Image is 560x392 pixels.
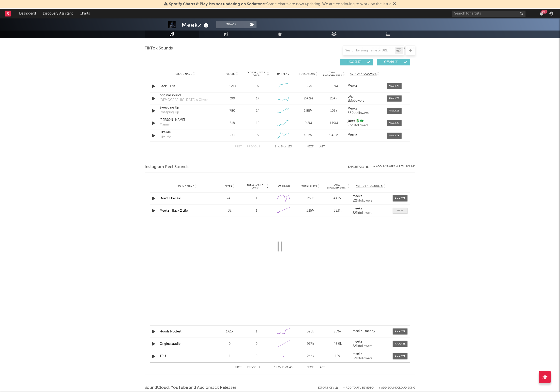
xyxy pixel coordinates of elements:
[322,133,345,138] div: 1.48M
[216,21,247,28] button: Track
[318,386,338,389] button: Export CSV
[235,366,242,369] button: First
[160,355,166,358] a: TRU
[348,95,353,98] strong: ریان
[352,329,375,333] strong: meekz._manny
[297,133,320,138] div: 18.2M
[160,209,188,212] a: Meekz - Back 2 Life
[169,2,392,6] span: : Some charts are now updating. We are continuing to work on the issue
[278,366,281,369] span: to
[297,121,320,126] div: 9.3M
[256,109,259,113] div: 14
[325,208,350,213] div: 35.8k
[145,164,189,170] span: Instagram Reel Sounds
[343,49,395,53] input: Search by song name or URL
[221,84,244,89] div: 4.21k
[343,387,374,389] button: + Add YouTube Video
[247,366,260,369] button: Previous
[380,61,403,64] span: Official ( 6 )
[325,354,350,359] div: 129
[298,342,323,346] div: 937k
[160,84,211,89] a: Back 2 Life
[298,329,323,334] div: 395k
[352,211,389,215] div: 521k followers
[307,145,314,148] button: Next
[297,96,320,101] div: 2.43M
[322,71,342,77] span: Total Engagements
[541,10,547,14] div: 99 +
[325,183,347,189] span: Total Engagements
[160,98,208,103] div: [DEMOGRAPHIC_DATA]'s Clever
[348,107,382,110] a: Meekz
[221,96,244,101] div: 399
[246,71,266,77] span: Videos (last 7 days)
[348,165,369,168] button: Export CSV
[217,342,242,346] div: 9
[298,208,323,213] div: 1.15M
[348,119,382,123] a: 𝙟𝙖𝙠𝙤𝙗 🐉🐲
[297,84,320,89] div: 15.3M
[352,357,389,360] div: 521k followers
[39,9,76,18] a: Discovery Assistant
[256,84,259,89] div: 97
[352,345,389,348] div: 521k followers
[160,135,171,140] div: Like Me
[270,365,297,371] div: 11 15 45
[377,59,410,65] button: Official(6)
[277,146,280,148] span: to
[244,208,269,213] div: 1
[217,329,242,334] div: 1.61k
[160,105,211,110] a: Sweeping Up
[348,119,364,123] strong: 𝙟𝙖𝙠𝙤𝙗 🐉🐲
[540,12,543,16] button: 99+
[374,165,415,168] button: + Add Instagram Reel Sound
[257,133,259,138] div: 6
[244,183,266,189] span: Reels (last 7 days)
[221,121,244,126] div: 518
[348,84,357,87] strong: Meekz
[348,124,382,127] div: 2.53k followers
[244,354,269,359] div: 0
[286,366,288,369] span: of
[297,109,320,113] div: 1.85M
[325,329,350,334] div: 8.76k
[160,342,181,345] a: Original audio
[325,196,350,201] div: 4.62k
[217,354,242,359] div: 1
[307,366,314,369] button: Next
[160,93,211,98] a: original sound
[76,9,93,18] a: Charts
[221,133,244,138] div: 2.1k
[352,195,389,198] a: meekz
[350,72,377,76] span: Author / Followers
[352,329,389,333] a: meekz._manny
[270,144,297,150] div: 1 5 153
[379,387,415,389] button: + Add SoundCloud Song
[178,185,194,188] span: Sound Name
[298,354,323,359] div: 244k
[325,342,350,346] div: 46.9k
[225,185,232,188] span: Reels
[322,84,345,89] div: 1.03M
[352,340,389,344] a: meekz
[340,59,373,65] button: UGC(147)
[352,199,389,203] div: 521k followers
[160,330,182,333] a: Hoods Hottest
[176,73,192,76] span: Sound Name
[374,387,415,389] button: + Add SoundCloud Song
[272,184,296,188] div: 6M Trend
[352,352,389,356] a: meekz
[348,111,382,115] div: 63.2k followers
[322,96,345,101] div: 254k
[145,385,237,391] span: SoundCloud, YouTube and Audiomack Releases
[352,207,362,210] strong: meekz
[244,342,269,346] div: 0
[256,96,259,101] div: 17
[227,73,235,76] span: Videos
[352,352,362,356] strong: meekz
[247,145,260,148] button: Previous
[348,95,382,98] a: ریان
[338,387,374,389] div: + Add YouTube Video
